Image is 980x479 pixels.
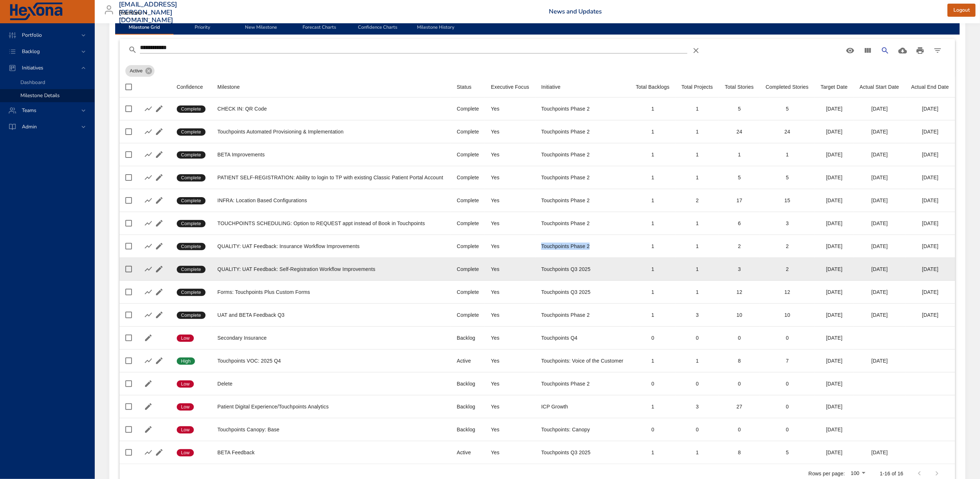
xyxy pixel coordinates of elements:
img: Hexona [9,3,63,21]
div: [DATE] [821,311,848,319]
div: Yes [491,151,530,158]
div: Active [125,65,155,77]
div: Active [457,449,479,456]
div: 0 [682,426,713,433]
button: Show Burnup [143,126,154,137]
div: 0 [725,380,754,387]
div: BETA Improvements [218,151,445,158]
div: Yes [491,174,530,181]
div: Complete [457,243,479,250]
input: Search [140,42,687,53]
div: Complete [457,266,479,273]
div: 1 [682,105,713,112]
div: 1 [682,266,713,273]
span: Completed Stories [766,83,809,91]
div: 5 [766,449,809,456]
span: Complete [177,243,206,250]
div: [DATE] [860,288,900,296]
span: Complete [177,106,206,112]
button: Show Burnup [143,241,154,252]
div: [DATE] [860,266,900,273]
div: 1 [766,151,809,158]
div: [DATE] [911,174,949,181]
button: Edit Milestone Details [154,218,165,229]
button: Edit Milestone Details [143,401,154,412]
div: Backlog [457,426,479,433]
button: Edit Milestone Details [154,264,165,275]
div: Yes [491,288,530,296]
div: 0 [682,380,713,387]
div: 2 [766,243,809,250]
span: Active [125,67,147,75]
div: 2 [725,243,754,250]
div: [DATE] [860,128,900,135]
div: Sort [636,83,669,91]
div: Sort [766,83,809,91]
div: 15 [766,197,809,204]
div: [DATE] [860,311,900,319]
div: 1 [682,220,713,227]
span: Portfolio [16,32,48,39]
div: 3 [682,403,713,410]
p: Rows per page: [809,470,845,477]
a: News and Updates [549,7,602,16]
div: Touchpoints: Voice of the Customer [541,357,624,364]
span: Low [177,450,194,456]
div: 0 [682,334,713,342]
div: Sort [218,83,240,91]
div: UAT and BETA Feedback Q3 [218,311,445,319]
div: 2 [682,197,713,204]
div: 10 [766,311,809,319]
div: BETA Feedback [218,449,445,456]
div: Total Backlogs [636,83,669,91]
div: [DATE] [821,334,848,342]
div: Sort [457,83,472,91]
div: Touchpoints Phase 2 [541,311,624,319]
div: Touchpoints Phase 2 [541,105,624,112]
div: Touchpoints Q3 2025 [541,266,624,273]
div: Forms: Touchpoints Plus Custom Forms [218,288,445,296]
div: Complete [457,288,479,296]
div: Yes [491,220,530,227]
div: Secondary Insurance [218,334,445,342]
div: [DATE] [821,197,848,204]
button: Print [911,42,929,59]
span: Backlog [16,48,46,55]
div: Backlog [457,380,479,387]
div: Complete [457,311,479,319]
span: Low [177,404,194,410]
div: [DATE] [911,197,949,204]
div: [DATE] [860,449,900,456]
div: 1 [636,220,670,227]
div: 0 [766,334,809,342]
span: Complete [177,312,206,319]
div: Actual End Date [911,83,949,91]
div: Touchpoints Automated Provisioning & Implementation [218,128,445,135]
button: Show Burnup [143,172,154,183]
span: Initiative [541,83,624,91]
div: Sort [682,83,713,91]
div: [DATE] [860,151,900,158]
div: 1 [682,288,713,296]
div: Yes [491,197,530,204]
span: Complete [177,197,206,204]
div: [DATE] [821,105,848,112]
span: Confidence [177,83,206,91]
div: Touchpoints Canopy: Base [218,426,445,433]
div: Initiative [541,83,561,91]
div: [DATE] [860,220,900,227]
div: Total Projects [682,83,713,91]
div: [DATE] [911,266,949,273]
p: 1-16 of 16 [880,470,903,477]
button: Edit Milestone Details [154,310,165,320]
div: 0 [766,403,809,410]
div: 24 [725,128,754,135]
div: ICP Growth [541,403,624,410]
button: Edit Milestone Details [154,447,165,458]
div: [DATE] [860,174,900,181]
span: Actual End Date [911,83,949,91]
div: 1 [636,243,670,250]
div: 1 [636,151,670,158]
div: Yes [491,449,530,456]
div: [DATE] [911,288,949,296]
